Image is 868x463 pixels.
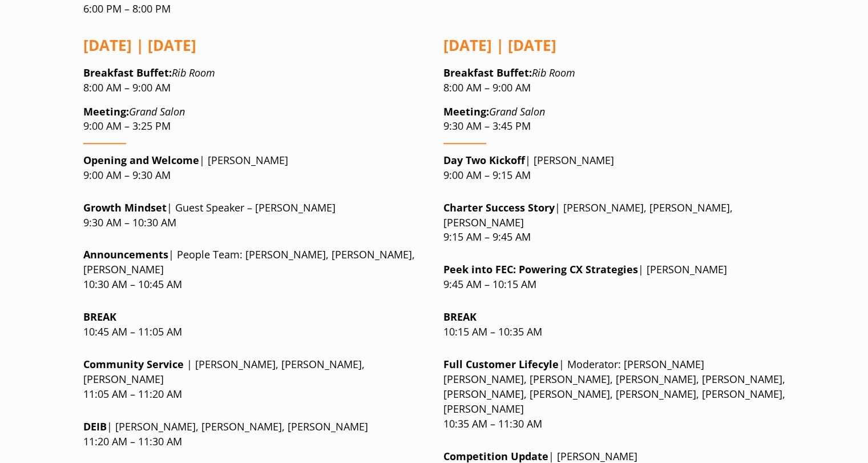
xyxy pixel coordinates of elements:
[172,66,215,79] em: Rib Room
[443,310,477,324] strong: BREAK
[83,153,199,167] strong: Opening and Welcome
[443,201,785,245] p: | [PERSON_NAME], [PERSON_NAME], [PERSON_NAME] 9:15 AM – 9:45 AM
[532,66,575,79] em: Rib Room
[83,66,169,79] strong: Breakfast Buffet
[443,262,785,292] p: | [PERSON_NAME] 9:45 AM – 10:15 AM
[443,201,555,214] strong: Charter Success Story
[443,357,559,371] strong: Full Customer Lifecyle
[83,201,167,214] strong: Growth Mindset
[443,35,556,55] strong: [DATE] | [DATE]
[443,357,785,432] p: | Moderator: [PERSON_NAME] [PERSON_NAME], [PERSON_NAME], [PERSON_NAME], [PERSON_NAME], [PERSON_NA...
[443,310,785,340] p: 10:15 AM – 10:35 AM
[443,153,525,167] strong: Day Two Kickoff
[443,66,529,79] strong: Breakfast Buffet
[83,248,168,261] strong: Announcements
[83,310,116,324] strong: BREAK
[443,105,785,134] p: 9:30 AM – 3:45 PM
[443,449,548,463] strong: Competition Update
[83,66,172,79] strong: :
[443,105,489,118] strong: Meeting:
[489,105,545,118] em: Grand Salon
[83,153,425,183] p: | [PERSON_NAME] 9:00 AM – 9:30 AM
[83,105,129,118] strong: Meeting:
[83,201,425,230] p: | Guest Speaker – [PERSON_NAME] 9:30 AM – 10:30 AM
[83,420,107,433] strong: DEIB
[443,66,532,79] strong: :
[83,420,425,449] p: | [PERSON_NAME], [PERSON_NAME], [PERSON_NAME] 11:20 AM – 11:30 AM
[83,310,425,340] p: 10:45 AM – 11:05 AM
[83,35,196,55] strong: [DATE] | [DATE]
[83,357,184,371] strong: Community Service
[83,248,425,292] p: | People Team: [PERSON_NAME], [PERSON_NAME], [PERSON_NAME] 10:30 AM – 10:45 AM
[129,105,185,118] em: Grand Salon
[83,66,425,95] p: 8:00 AM – 9:00 AM
[83,357,425,402] p: | [PERSON_NAME], [PERSON_NAME], [PERSON_NAME] 11:05 AM – 11:20 AM
[443,66,785,95] p: 8:00 AM – 9:00 AM
[443,153,785,183] p: | [PERSON_NAME] 9:00 AM – 9:15 AM
[83,105,425,134] p: 9:00 AM – 3:25 PM
[443,262,638,276] strong: Peek into FEC: Powering CX Strategies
